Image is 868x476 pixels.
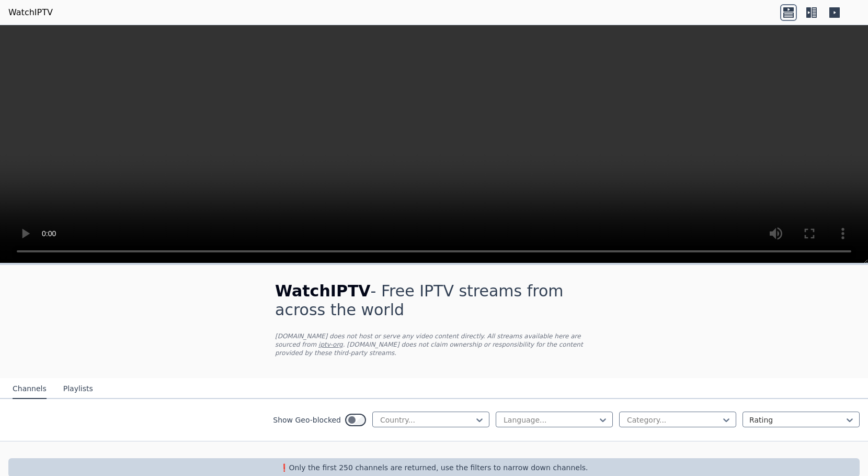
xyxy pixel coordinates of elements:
button: Playlists [63,379,93,399]
h1: - Free IPTV streams from across the world [275,282,593,319]
a: iptv-org [318,341,343,348]
button: Channels [13,379,47,399]
label: Show Geo-blocked [273,415,341,425]
span: WatchIPTV [275,282,371,300]
p: [DOMAIN_NAME] does not host or serve any video content directly. All streams available here are s... [275,332,593,357]
p: ❗️Only the first 250 channels are returned, use the filters to narrow down channels. [13,462,855,473]
a: WatchIPTV [8,6,53,19]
